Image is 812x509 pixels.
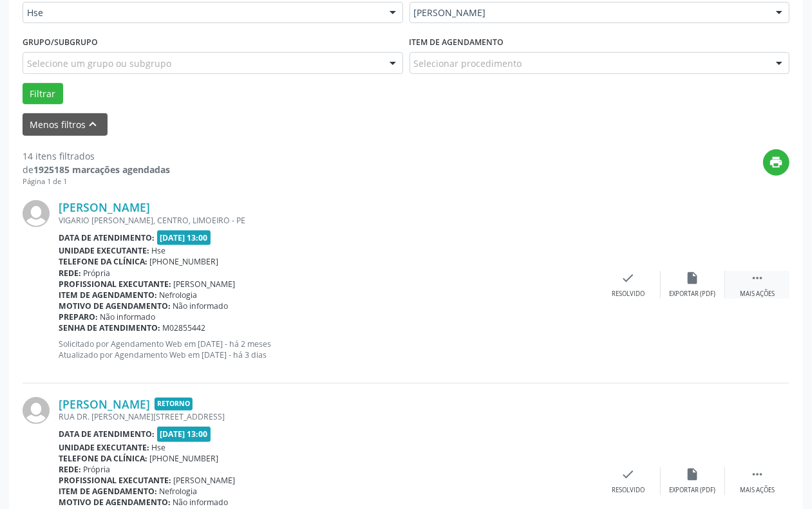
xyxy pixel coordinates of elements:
div: 14 itens filtrados [23,149,170,163]
label: Item de agendamento [410,32,504,52]
span: [PERSON_NAME] [174,475,236,486]
span: Não informado [173,497,229,508]
label: Grupo/Subgrupo [23,32,98,52]
span: [PERSON_NAME] [414,6,764,19]
i:  [750,467,764,481]
b: Motivo de agendamento: [59,301,171,311]
div: Resolvido [612,290,645,299]
b: Rede: [59,464,81,475]
img: img [23,200,50,227]
span: Retorno [155,398,193,411]
span: M02855442 [163,322,206,333]
b: Data de atendimento: [59,232,155,243]
div: de [23,163,170,176]
b: Unidade executante: [59,442,149,453]
i: check [621,271,636,285]
i: keyboard_arrow_up [86,117,100,131]
b: Unidade executante: [59,245,149,256]
span: Hse [27,6,377,19]
div: Exportar (PDF) [670,290,716,299]
div: RUA DR. [PERSON_NAME][STREET_ADDRESS] [59,411,596,422]
b: Data de atendimento: [59,429,155,440]
span: Não informado [173,301,229,311]
b: Motivo de agendamento: [59,497,171,508]
b: Telefone da clínica: [59,256,147,267]
span: Hse [152,245,166,256]
span: Própria [84,464,111,475]
b: Profissional executante: [59,279,171,290]
b: Profissional executante: [59,475,171,486]
span: [PHONE_NUMBER] [150,453,219,464]
b: Rede: [59,268,81,279]
span: [PERSON_NAME] [174,279,236,290]
i: insert_drive_file [686,271,700,285]
span: Selecionar procedimento [414,57,522,70]
a: [PERSON_NAME] [59,200,150,214]
span: Selecione um grupo ou subgrupo [27,57,171,70]
i:  [750,271,764,285]
a: [PERSON_NAME] [59,397,150,411]
div: Mais ações [740,486,775,495]
b: Senha de atendimento: [59,322,160,333]
div: Página 1 de 1 [23,176,170,187]
span: Hse [152,442,166,453]
strong: 1925185 marcações agendadas [33,163,170,176]
p: Solicitado por Agendamento Web em [DATE] - há 2 meses Atualizado por Agendamento Web em [DATE] - ... [59,338,596,360]
div: Resolvido [612,486,645,495]
span: Própria [84,268,111,279]
span: Não informado [100,311,156,322]
span: [DATE] 13:00 [157,230,211,245]
span: [PHONE_NUMBER] [150,256,219,267]
span: Nefrologia [160,486,198,497]
b: Item de agendamento: [59,290,157,301]
div: VIGARIO [PERSON_NAME], CENTRO, LIMOEIRO - PE [59,215,596,226]
img: img [23,397,50,424]
button: print [763,149,789,176]
b: Telefone da clínica: [59,453,147,464]
button: Filtrar [23,83,63,105]
i: insert_drive_file [686,467,700,481]
i: print [770,155,784,169]
div: Mais ações [740,290,775,299]
b: Preparo: [59,311,98,322]
span: Nefrologia [160,290,198,301]
i: check [621,467,636,481]
button: Menos filtroskeyboard_arrow_up [23,113,108,136]
div: Exportar (PDF) [670,486,716,495]
b: Item de agendamento: [59,486,157,497]
span: [DATE] 13:00 [157,427,211,441]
